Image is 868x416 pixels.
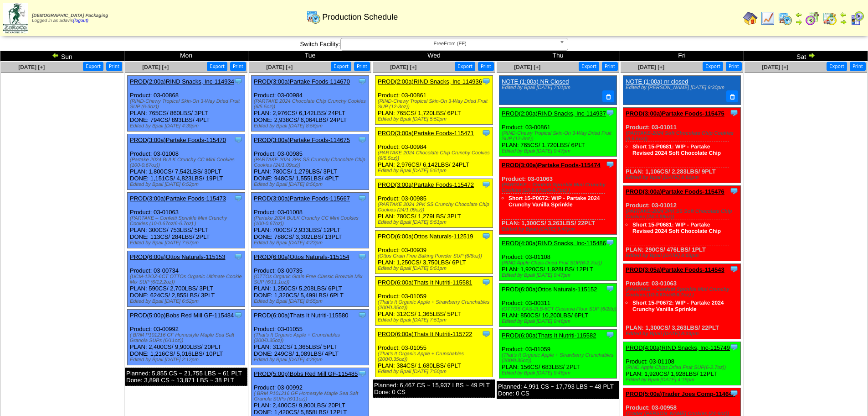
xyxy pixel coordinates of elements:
[502,260,616,266] div: (RIND Apple Chips Dried Fruit SUP(6-2.7oz))
[130,78,234,85] a: PROD(2:00a)RIND Snacks, Inc-114934
[124,51,248,61] td: Mon
[638,64,664,70] a: [DATE] [+]
[130,195,226,202] a: PROD(3:00a)Partake Foods-115473
[482,180,491,189] img: Tooltip
[18,64,45,70] a: [DATE] [+]
[606,160,615,169] img: Tooltip
[375,231,493,274] div: Product: 03-00939 PLAN: 1,250CS / 3,750LBS / 6PLT
[502,131,616,142] div: (RIND-Chewy Tropical Skin-On 3-Way Dried Fruit SUP (12-3oz))
[230,62,246,71] button: Print
[726,62,742,71] button: Print
[822,11,837,26] img: calendarinout.gif
[827,62,847,71] button: Export
[130,357,245,363] div: Edited by Bpali [DATE] 2:12pm
[130,182,245,187] div: Edited by Bpali [DATE] 6:52pm
[372,51,496,61] td: Wed
[130,240,245,246] div: Edited by Bpali [DATE] 7:57pm
[762,64,788,70] a: [DATE] [+]
[482,232,491,241] img: Tooltip
[254,274,369,285] div: (OTTOs Organic Grain Free Classic Brownie Mix SUP (6/11.1oz))
[373,379,495,398] div: Planned: 6,467 CS ~ 15,937 LBS ~ 49 PLT Done: 0 CS
[795,18,802,26] img: arrowright.gif
[128,310,245,365] div: Product: 03-00992 PLAN: 2,400CS / 9,900LBS / 20PLT DONE: 1,216CS / 5,016LBS / 10PLT
[378,202,493,213] div: (PARTAKE 2024 3PK SS Crunchy Chocolate Chip Cookies (24/1.09oz))
[502,110,606,117] a: PROD(2:00a)RIND Snacks, Inc-114937
[378,130,474,137] a: PROD(3:00a)Partake Foods-115471
[805,11,820,26] img: calendarblend.gif
[502,226,616,232] div: Edited by Bpali [DATE] 9:47pm
[207,62,227,71] button: Export
[840,18,847,26] img: arrowright.gif
[254,391,369,402] div: ( BRM P101216 GF Homestyle Maple Sea Salt Granola SUPs (6/11oz))
[32,13,108,18] span: [DEMOGRAPHIC_DATA] Packaging
[729,342,739,352] img: Tooltip
[130,137,226,143] a: PROD(3:00a)Partake Foods-115470
[73,18,88,23] a: (logout)
[322,12,398,22] span: Production Schedule
[626,175,740,180] div: Edited by Bpali [DATE] 8:02pm
[254,357,369,363] div: Edited by Bpali [DATE] 4:28pm
[632,221,721,234] a: Short 15-P0681: WIP - Partake Revised 2024 Soft Chocolate Chip
[254,182,369,187] div: Edited by Bpali [DATE] 8:56pm
[496,51,620,61] td: Thu
[142,64,169,70] a: [DATE] [+]
[478,62,494,71] button: Print
[623,342,741,385] div: Product: 03-01108 PLAN: 1,920CS / 1,928LBS / 12PLT
[778,11,792,26] img: calendarprod.gif
[626,331,740,337] div: Edited by Bpali [DATE] 8:23pm
[234,252,243,261] img: Tooltip
[744,51,868,61] td: Sat
[482,329,491,338] img: Tooltip
[840,11,847,18] img: arrowleft.gif
[455,62,475,71] button: Export
[502,182,616,193] div: (PARTAKE – Confetti Sprinkle Mini Crunchy Cookies (10-0.67oz/6-6.7oz) )
[378,300,493,311] div: (That's It Organic Apple + Strawberry Crunchables (200/0.35oz))
[602,90,614,102] button: Delete Note
[626,110,724,117] a: PROD(3:00a)Partake Foods-115475
[626,78,688,85] a: NOTE (1:00a) nr closed
[514,64,540,70] a: [DATE] [+]
[375,277,493,326] div: Product: 03-01059 PLAN: 312CS / 1,365LBS / 5PLT
[502,353,616,363] div: (That's It Organic Apple + Strawberry Crunchables (200/0.35oz))
[626,266,724,273] a: PROD(3:05a)Partake Foods-114543
[626,188,724,195] a: PROD(3:00a)Partake Foods-115476
[358,311,367,320] img: Tooltip
[378,116,493,122] div: Edited by Bpali [DATE] 5:52pm
[390,64,416,70] a: [DATE] [+]
[378,78,482,85] a: PROD(2:00a)RIND Snacks, Inc-114936
[254,78,350,85] a: PROD(3:00a)Partake Foods-114670
[254,216,369,226] div: (Partake 2024 BULK Crunchy CC Mini Cookies (100-0.67oz))
[254,195,350,202] a: PROD(3:00a)Partake Foods-115667
[850,62,866,71] button: Print
[354,62,370,71] button: Print
[606,330,615,339] img: Tooltip
[130,299,245,304] div: Edited by Bpali [DATE] 6:52pm
[378,168,493,174] div: Edited by Bpali [DATE] 5:51pm
[502,319,616,324] div: Edited by Bpali [DATE] 9:46pm
[626,365,740,370] div: (RIND Apple Chips Dried Fruit SUP(6-2.7oz))
[623,263,741,339] div: Product: 03-01063 PLAN: 1,300CS / 3,263LBS / 22PLT
[375,179,493,228] div: Product: 03-00985 PLAN: 780CS / 1,279LBS / 3PLT
[344,38,556,49] span: FreeFrom (FF)
[252,134,369,190] div: Product: 03-00985 PLAN: 780CS / 1,279LBS / 3PLT DONE: 948CS / 1,555LBS / 4PLT
[252,251,369,307] div: Product: 03-00735 PLAN: 1,250CS / 5,208LBS / 6PLT DONE: 1,320CS / 5,499LBS / 6PLT
[808,52,815,59] img: arrowright.gif
[626,253,740,258] div: Edited by Bpali [DATE] 8:03pm
[252,310,369,365] div: Product: 03-01055 PLAN: 312CS / 1,365LBS / 5PLT DONE: 249CS / 1,089LBS / 4PLT
[254,137,350,143] a: PROD(3:00a)Partake Foods-114675
[254,299,369,304] div: Edited by Bpali [DATE] 8:55pm
[254,312,348,319] a: PROD(6:00a)Thats It Nutriti-115580
[234,135,243,144] img: Tooltip
[234,194,243,203] img: Tooltip
[626,390,735,397] a: PROD(5:00a)Trader Joes Comp-114645
[602,62,618,71] button: Print
[130,123,245,129] div: Edited by Bpali [DATE] 4:39pm
[3,3,28,33] img: zoroco-logo-small.webp
[502,273,616,278] div: Edited by Bpali [DATE] 9:47pm
[378,253,493,259] div: (Ottos Grain Free Baking Powder SUP (6/8oz))
[32,13,108,23] span: Logged in as Sdavis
